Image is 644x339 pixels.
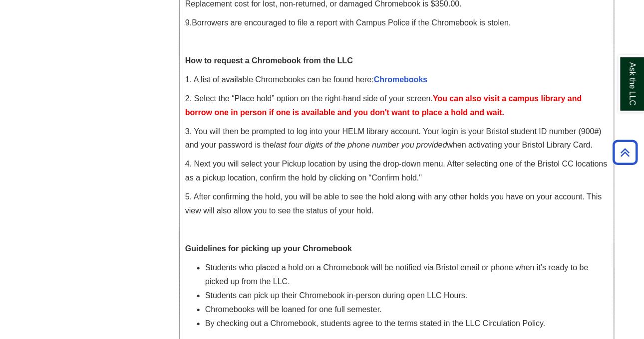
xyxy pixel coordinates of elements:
[205,264,589,286] span: Students who placed a hold on a Chromebook will be notified via Bristol email or phone when it's ...
[205,306,382,314] span: Chromebooks will be loaned for one full semester.
[185,193,602,215] span: 5. After confirming the hold, you will be able to see the hold along with any other holds you hav...
[274,141,447,150] em: last four digits of the phone number you provided
[185,18,190,27] span: 9
[205,292,468,300] span: Students can pick up their Chromebook in-person during open LLC Hours.
[185,94,582,117] span: 2. Select the “Place hold” option on the right-hand side of your screen.
[185,75,428,84] span: 1. A list of available Chromebooks can be found here:
[205,320,546,328] span: By checking out a Chromebook, students agree to the terms stated in the LLC Circulation Policy.
[185,160,608,182] span: 4. Next you will select your Pickup location by using the drop-down menu. After selecting one of ...
[185,56,353,65] strong: How to request a Chromebook from the LLC
[185,16,609,30] p: .
[185,127,602,150] span: 3. You will then be prompted to log into your HELM library account. Your login is your Bristol st...
[610,146,642,159] a: Back to Top
[374,75,428,84] a: Chromebooks
[185,245,352,253] span: Guidelines for picking up your Chromebook
[192,18,511,27] span: Borrowers are encouraged to file a report with Campus Police if the Chromebook is stolen.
